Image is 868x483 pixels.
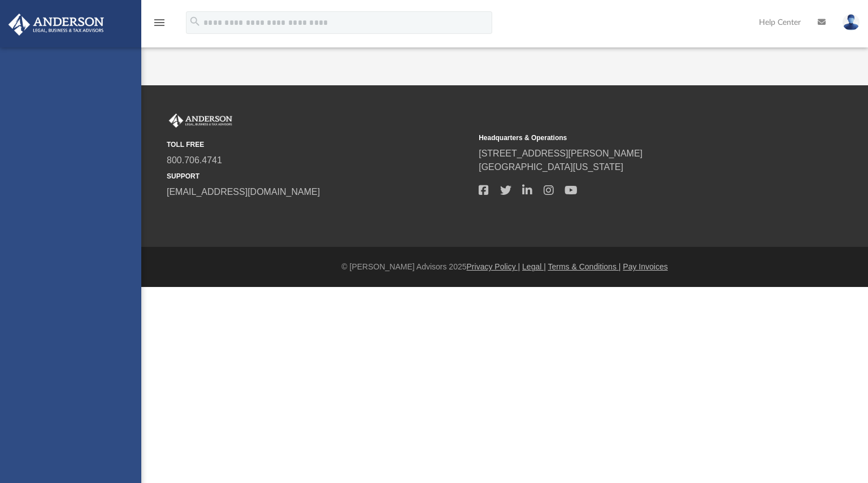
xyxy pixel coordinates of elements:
a: [STREET_ADDRESS][PERSON_NAME] [479,149,643,158]
img: User Pic [843,14,860,31]
a: Legal | [522,262,546,271]
small: SUPPORT [167,171,471,181]
i: menu [153,16,166,29]
small: TOLL FREE [167,140,471,150]
a: menu [153,21,166,29]
a: Pay Invoices [623,262,667,271]
img: Anderson Advisors Platinum Portal [5,14,107,36]
a: [GEOGRAPHIC_DATA][US_STATE] [479,162,623,172]
a: Terms & Conditions | [548,262,621,271]
a: Privacy Policy | [467,262,520,271]
a: 800.706.4741 [167,155,222,165]
img: Anderson Advisors Platinum Portal [167,114,235,128]
small: Headquarters & Operations [479,133,783,143]
i: search [189,15,201,28]
a: [EMAIL_ADDRESS][DOMAIN_NAME] [167,187,320,197]
div: © [PERSON_NAME] Advisors 2025 [141,261,868,273]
